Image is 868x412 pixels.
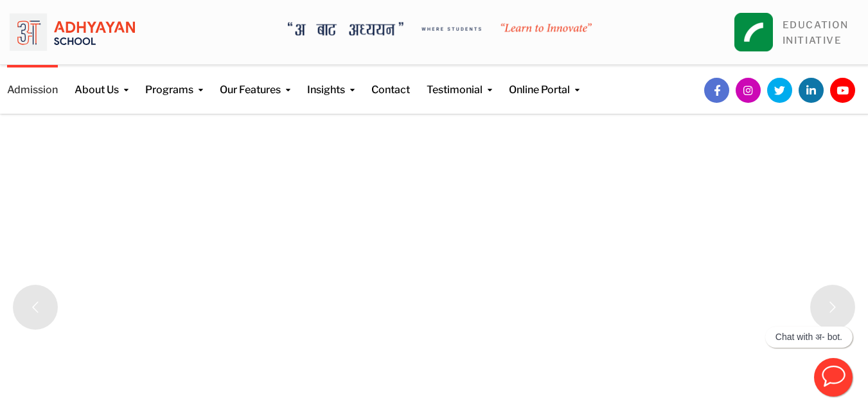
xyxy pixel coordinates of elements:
a: Our Features [220,65,290,98]
p: Chat with अ- bot. [775,332,842,343]
a: EDUCATIONINITIATIVE [783,19,849,46]
img: square_leapfrog [734,13,773,51]
a: About Us [75,65,128,98]
a: Testimonial [427,65,492,98]
a: Admission [7,65,58,98]
img: logo [10,10,135,55]
a: Online Portal [509,65,580,98]
a: Contact [371,65,410,98]
a: Insights [307,65,355,98]
a: Programs [145,65,203,98]
img: A Bata Adhyayan where students learn to Innovate [288,22,592,36]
